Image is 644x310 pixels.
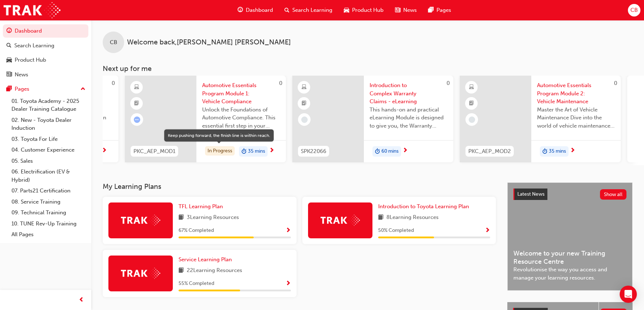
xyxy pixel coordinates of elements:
a: pages-iconPages [423,3,457,18]
a: 04. Customer Experience [9,144,88,156]
a: 01. Toyota Academy - 2025 Dealer Training Catalogue [9,96,88,115]
a: 09. Technical Training [9,207,88,218]
span: duration-icon [241,147,247,156]
span: search-icon [284,6,289,15]
button: Show Progress [286,279,291,288]
button: Show Progress [286,226,291,235]
span: 35 mins [549,147,566,156]
h3: My Learning Plans [103,182,496,191]
span: Automotive Essentials Program Module 2: Vehicle Maintenance [537,81,615,106]
span: next-icon [570,148,575,154]
span: Dashboard [246,6,273,14]
button: Show Progress [485,226,490,235]
span: next-icon [102,148,107,154]
span: booktick-icon [302,99,307,108]
span: 55 % Completed [179,280,214,288]
span: pages-icon [428,6,434,15]
button: DashboardSearch LearningProduct HubNews [3,23,88,82]
button: Pages [3,82,88,96]
span: News [403,6,417,14]
a: Service Learning Plan [179,256,235,264]
img: Trak [121,268,160,279]
span: Latest News [517,191,545,197]
span: news-icon [395,6,400,15]
span: CB [110,38,117,47]
span: learningResourceType_ELEARNING-icon [134,83,139,92]
a: news-iconNews [389,3,423,18]
span: next-icon [269,148,274,154]
span: duration-icon [375,147,380,156]
a: TFL Learning Plan [179,202,226,211]
span: guage-icon [238,6,243,15]
span: 50 % Completed [378,226,414,235]
button: CB [628,4,640,16]
a: News [3,68,88,81]
span: Show Progress [286,228,291,234]
img: Trak [321,215,360,226]
a: 07. Parts21 Certification [9,185,88,196]
a: 02. New - Toyota Dealer Induction [9,115,88,134]
a: Introduction to Toyota Learning Plan [378,202,472,211]
span: prev-icon [79,296,84,305]
span: up-icon [80,85,86,94]
span: learningResourceType_ELEARNING-icon [469,83,474,92]
span: 8 Learning Resources [386,213,439,222]
span: 67 % Completed [179,226,214,235]
span: PKC_AEP_MOD1 [133,147,175,156]
a: Latest NewsShow allWelcome to your new Training Resource CentreRevolutionise the way you access a... [507,182,633,291]
span: 3 Learning Resources [187,213,239,222]
span: Welcome back , [PERSON_NAME] [PERSON_NAME] [127,38,291,47]
button: Show all [600,189,627,200]
a: Product Hub [3,53,88,67]
div: Keep pushing forward, the finish line is within reach. [168,132,270,139]
span: next-icon [402,148,408,154]
div: News [15,71,28,79]
span: 0 [614,80,617,86]
a: 0SPK22066Introduction to Complex Warranty Claims - eLearningThis hands-on and practical eLearning... [292,76,453,162]
span: 0 [447,80,450,86]
span: 60 mins [381,147,399,156]
a: 03. Toyota For Life [9,134,88,145]
span: Service Learning Plan [179,256,232,263]
div: Product Hub [15,56,46,64]
span: book-icon [378,213,384,222]
a: 10. TUNE Rev-Up Training [9,218,88,229]
span: Automotive Essentials Program Module 1: Vehicle Compliance [202,81,280,106]
a: 0PKC_AEP_MOD2Automotive Essentials Program Module 2: Vehicle MaintenanceMaster the Art of Vehicle... [460,76,621,162]
span: Master the Art of Vehicle Maintenance Dive into the world of vehicle maintenance with this compre... [537,106,615,130]
span: Introduction to Complex Warranty Claims - eLearning [370,81,448,106]
a: Latest NewsShow all [513,189,626,200]
a: guage-iconDashboard [232,3,279,18]
span: Welcome to your new Training Resource Centre [513,249,626,266]
img: Trak [121,215,160,226]
span: car-icon [344,6,349,15]
span: learningRecordVerb_NONE-icon [469,116,475,123]
span: Search Learning [292,6,332,14]
img: Trak [4,2,60,18]
span: 0 [279,80,282,86]
span: 35 mins [248,147,265,156]
span: booktick-icon [134,99,139,108]
span: learningResourceType_ELEARNING-icon [302,83,307,92]
span: Revolutionise the way you access and manage your learning resources. [513,266,626,282]
div: Pages [15,85,29,93]
span: learningRecordVerb_ATTEMPT-icon [134,116,140,123]
a: search-iconSearch Learning [279,3,338,18]
a: 08. Service Training [9,196,88,208]
span: Show Progress [286,281,291,287]
span: Show Progress [485,228,490,234]
span: book-icon [179,266,184,275]
span: news-icon [6,72,12,78]
span: guage-icon [6,28,12,34]
span: duration-icon [542,147,547,156]
a: car-iconProduct Hub [338,3,389,18]
span: Product Hub [352,6,384,14]
span: book-icon [179,213,184,222]
div: Open Intercom Messenger [620,286,637,303]
span: learningRecordVerb_NONE-icon [301,116,308,123]
span: Unlock the Foundations of Automotive Compliance. This essential first step in your Automotive Ess... [202,106,280,130]
a: Dashboard [3,24,88,38]
a: 0PKC_AEP_MOD1Automotive Essentials Program Module 1: Vehicle ComplianceUnlock the Foundations of ... [125,76,286,162]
